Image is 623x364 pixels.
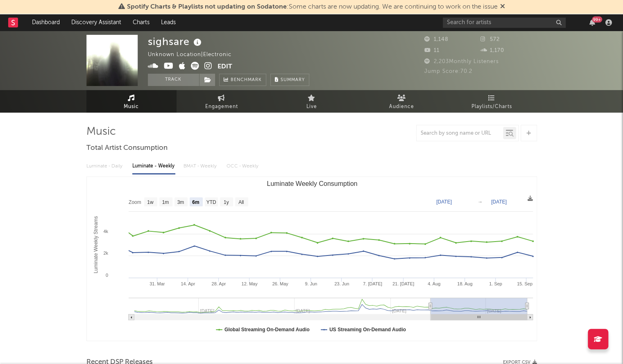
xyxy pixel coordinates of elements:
a: Discovery Assistant [66,14,127,31]
text: 14. Apr [181,281,195,286]
a: Engagement [177,90,267,113]
text: Luminate Weekly Streams [93,216,98,274]
a: Leads [155,14,181,31]
text: 9. Jun [305,281,317,286]
div: 99 + [592,16,602,23]
span: 2,203 Monthly Listeners [424,59,499,64]
text: All [238,199,244,205]
text: Global Streaming On-Demand Audio [224,327,310,332]
text: 7. [DATE] [362,281,382,286]
text: 4. Aug [428,281,440,286]
a: Audience [357,90,447,113]
input: Search for artists [443,18,566,28]
a: Live [267,90,357,113]
text: 2k [103,251,108,255]
span: Dismiss [500,4,505,10]
span: Spotify Charts & Playlists not updating on Sodatone [127,4,287,10]
button: 99+ [589,19,595,26]
text: 4k [103,229,108,234]
span: Music [124,102,139,112]
div: Unknown Location | Electronic [148,50,241,60]
button: Track [148,74,199,86]
a: Music [86,90,177,113]
text: US Streaming On-Demand Audio [329,327,406,332]
text: 18. Aug [457,281,472,286]
div: sighsare [148,35,204,48]
text: 6m [192,199,199,205]
text: 26. May [272,281,288,286]
span: 572 [480,37,500,42]
span: 11 [424,48,439,53]
text: Luminate Weekly Consumption [267,180,357,187]
text: Zoom [129,199,141,205]
span: 1,170 [480,48,504,53]
span: Summary [281,78,305,82]
text: 23. Jun [334,281,349,286]
a: Dashboard [26,14,66,31]
button: Summary [270,74,309,86]
text: 21. [DATE] [392,281,414,286]
div: Luminate - Weekly [132,159,175,173]
a: Charts [127,14,155,31]
span: Audience [389,102,414,112]
span: Benchmark [231,75,262,85]
text: 1y [223,199,229,205]
button: Edit [217,62,232,72]
span: Jump Score: 70.2 [424,69,472,74]
text: YTD [206,199,216,205]
text: 15. Sep [517,281,532,286]
span: 1,148 [424,37,449,42]
text: [DATE] [436,199,452,205]
span: Total Artist Consumption [86,143,168,153]
text: 0 [105,273,108,278]
text: 1m [162,199,169,205]
a: Benchmark [219,74,266,86]
text: [DATE] [491,199,507,205]
span: Playlists/Charts [471,102,512,112]
text: 1. Sep [489,281,502,286]
text: 1w [147,199,154,205]
span: Engagement [205,102,238,112]
span: Live [306,102,317,112]
text: 28. Apr [211,281,226,286]
input: Search by song name or URL [417,130,503,137]
text: 3m [177,199,184,205]
text: 31. Mar [150,281,165,286]
span: : Some charts are now updating. We are continuing to work on the issue [127,4,498,10]
text: 12. May [241,281,258,286]
a: Playlists/Charts [447,90,537,113]
svg: Luminate Weekly Consumption [87,177,537,341]
text: → [478,199,483,205]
